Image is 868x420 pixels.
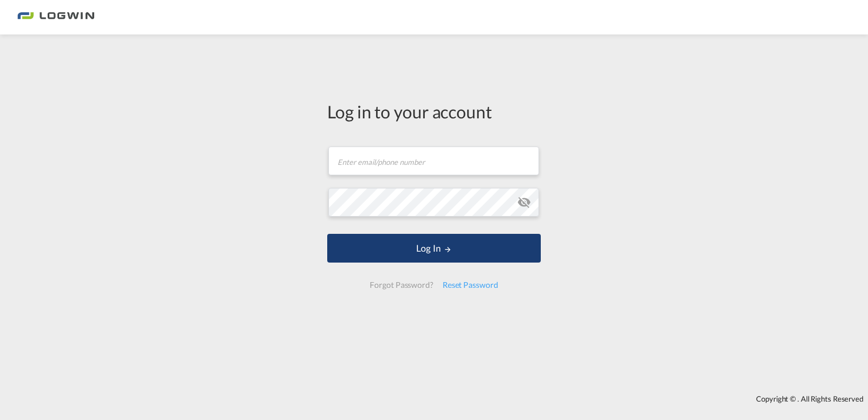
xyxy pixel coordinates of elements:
[365,275,437,295] div: Forgot Password?
[327,234,541,263] button: LOGIN
[328,147,539,175] input: Enter email/phone number
[438,275,503,295] div: Reset Password
[327,99,541,124] div: Log in to your account
[517,195,531,209] md-icon: icon-eye-off
[17,5,95,30] img: bc73a0e0d8c111efacd525e4c8ad7d32.png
